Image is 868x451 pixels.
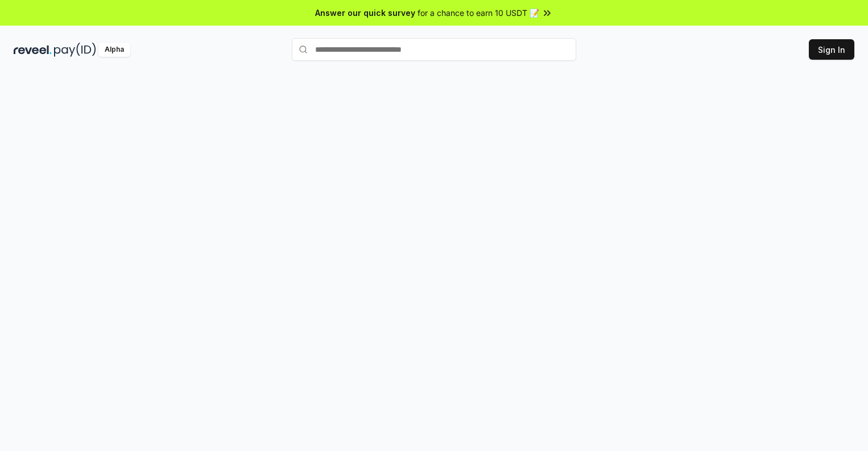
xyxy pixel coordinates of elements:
[809,39,854,60] button: Sign In
[98,43,130,57] div: Alpha
[315,7,415,19] span: Answer our quick survey
[418,7,539,19] span: for a chance to earn 10 USDT 📝
[54,43,96,57] img: pay_id
[14,43,52,57] img: reveel_dark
